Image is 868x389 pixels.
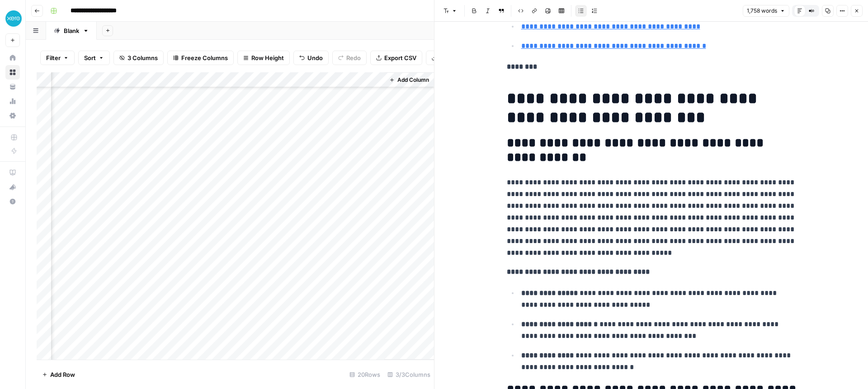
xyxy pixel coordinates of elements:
[6,180,19,194] div: What's new?
[64,26,79,35] div: Blank
[84,53,96,62] span: Sort
[5,194,20,209] button: Help + Support
[346,53,361,62] span: Redo
[46,53,61,62] span: Filter
[251,53,284,62] span: Row Height
[127,53,158,62] span: 3 Columns
[50,370,75,379] span: Add Row
[384,367,434,382] div: 3/3 Columns
[346,367,384,382] div: 20 Rows
[743,5,789,17] button: 1,758 words
[46,22,97,40] a: Blank
[384,53,416,62] span: Export CSV
[40,51,75,65] button: Filter
[332,51,367,65] button: Redo
[5,65,20,80] a: Browse
[307,53,323,62] span: Undo
[386,74,433,86] button: Add Column
[167,51,234,65] button: Freeze Columns
[5,51,20,65] a: Home
[5,94,20,108] a: Usage
[5,108,20,123] a: Settings
[293,51,329,65] button: Undo
[113,51,164,65] button: 3 Columns
[37,367,80,382] button: Add Row
[397,76,429,84] span: Add Column
[5,7,20,30] button: Workspace: XeroOps
[5,80,20,94] a: Your Data
[5,180,20,194] button: What's new?
[747,7,777,15] span: 1,758 words
[78,51,110,65] button: Sort
[5,165,20,180] a: AirOps Academy
[370,51,422,65] button: Export CSV
[5,10,22,27] img: XeroOps Logo
[237,51,290,65] button: Row Height
[181,53,228,62] span: Freeze Columns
